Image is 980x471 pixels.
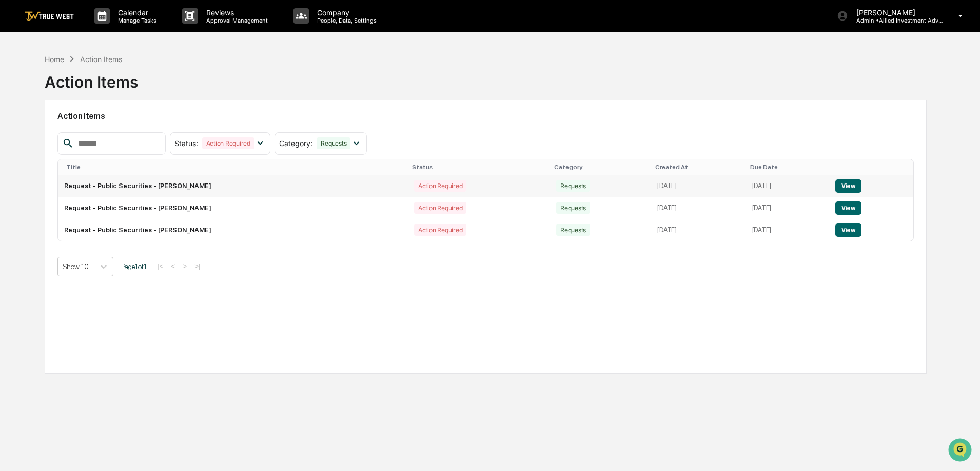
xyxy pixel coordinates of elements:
[110,8,162,17] p: Calendar
[848,8,944,17] p: [PERSON_NAME]
[10,130,18,138] div: 🖐️
[750,163,825,171] div: Due Date
[414,180,466,192] div: Action Required
[102,174,124,181] span: Pylon
[414,224,466,236] div: Action Required
[25,11,74,21] img: logo
[556,224,590,236] div: Requests
[279,139,312,148] span: Category :
[85,129,127,139] span: Attestations
[746,219,829,241] td: [DATE]
[746,197,829,219] td: [DATE]
[309,17,382,24] p: People, Data, Settings
[45,55,64,64] div: Home
[317,137,350,149] div: Requests
[58,197,408,219] td: Request - Public Securities - [PERSON_NAME]
[835,223,861,237] button: View
[35,89,130,97] div: We're available if you need us!
[74,130,83,138] div: 🗄️
[57,111,914,121] h2: Action Items
[80,55,122,64] div: Action Items
[414,202,466,214] div: Action Required
[198,8,273,17] p: Reviews
[45,65,138,91] div: Action Items
[835,182,861,190] a: View
[412,163,546,171] div: Status
[154,262,166,271] button: |<
[651,197,746,219] td: [DATE]
[6,145,69,163] a: 🔎Data Lookup
[58,219,408,241] td: Request - Public Securities - [PERSON_NAME]
[121,262,147,271] span: Page 1 of 1
[10,78,29,97] img: 1746055101610-c473b297-6a78-478c-a979-82029cc54cd1
[556,180,590,192] div: Requests
[66,163,404,171] div: Title
[835,204,861,212] a: View
[191,262,203,271] button: >|
[110,17,162,24] p: Manage Tasks
[21,129,66,139] span: Preclearance
[35,78,168,89] div: Start new chat
[168,262,179,271] button: <
[10,22,187,38] p: How can we help?
[202,137,254,149] div: Action Required
[746,175,829,197] td: [DATE]
[947,437,975,465] iframe: Open customer support
[198,17,273,24] p: Approval Management
[174,81,187,94] button: Start new chat
[309,8,382,17] p: Company
[835,226,861,234] a: View
[848,17,944,24] p: Admin • Allied Investment Advisors
[655,163,741,171] div: Created At
[651,175,746,197] td: [DATE]
[10,150,18,158] div: 🔎
[70,125,131,144] a: 🗄️Attestations
[835,179,861,193] button: View
[651,219,746,241] td: [DATE]
[835,201,861,215] button: View
[174,139,198,148] span: Status :
[58,175,408,197] td: Request - Public Securities - [PERSON_NAME]
[72,173,124,181] a: Powered byPylon
[554,163,647,171] div: Category
[6,125,70,144] a: 🖐️Preclearance
[556,202,590,214] div: Requests
[21,149,65,159] span: Data Lookup
[180,262,190,271] button: >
